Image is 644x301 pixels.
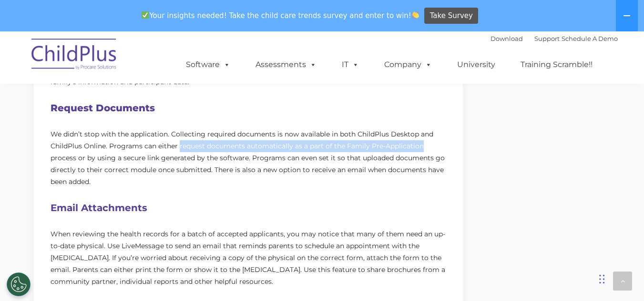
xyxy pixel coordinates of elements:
[599,265,605,293] div: Drag
[534,35,560,42] a: Support
[491,35,523,42] a: Download
[375,55,441,74] a: Company
[51,100,446,117] h2: Request Documents
[430,8,473,24] span: Take Survey
[511,55,602,74] a: Training Scramble!!
[27,32,122,79] img: ChildPlus by Procare Solutions
[491,35,618,42] font: |
[7,272,31,296] button: Cookies Settings
[142,11,149,19] img: ✅
[562,35,618,42] a: Schedule A Demo
[332,55,368,74] a: IT
[51,128,446,188] p: We didn’t stop with the application. Collecting required documents is now available in both Child...
[51,202,147,214] strong: Email Attachments
[246,55,326,74] a: Assessments
[51,228,446,288] p: When reviewing the health records for a batch of accepted applicants, you may notice that many of...
[138,6,423,25] span: Your insights needed! Take the child care trends survey and enter to win!
[424,8,478,24] a: Take Survey
[176,55,240,74] a: Software
[596,255,644,301] iframe: Chat Widget
[448,55,505,74] a: University
[412,11,419,19] img: 👏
